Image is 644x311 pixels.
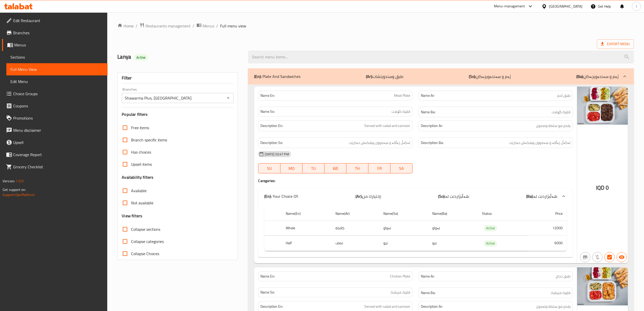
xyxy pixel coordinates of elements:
span: Not available [131,200,153,206]
button: SA [390,163,413,173]
td: 6000 [527,236,567,251]
td: تەواو [428,221,478,236]
a: Support.OpsPlatform [3,191,35,198]
li: / [216,23,218,29]
span: SU [260,165,278,172]
a: Menus [2,39,108,51]
input: search [248,51,634,63]
a: Upsell [2,136,108,149]
button: TU [302,163,325,173]
td: نصف [331,236,379,251]
b: (Ar): [355,192,362,200]
div: (En): Plate And Sandwiches(Ar):طبق وسندويتشات(So):ژەم و سەندەویچەکان(Ba):ژەم و سەندەویچەکان [258,204,573,257]
strong: Description En: [260,123,283,129]
span: Choice Groups [13,91,103,97]
a: Sections [6,51,108,63]
span: لەگەڵ زەڵاتە و سەموون پێشکەش دەکرێت [509,140,570,146]
strong: Description Ba: [421,140,443,146]
b: (Ba): [576,73,584,80]
span: هەڵبژاردنت لە: [445,192,469,200]
span: طبق لحم [557,93,570,98]
button: TH [346,163,368,173]
span: Free items [131,125,149,131]
span: Meat Plate [394,93,410,98]
span: Menus [203,23,214,29]
h3: Availability filters [122,174,153,180]
span: 1.0.0 [16,178,24,184]
strong: Description So: [260,140,283,146]
table: choices table [264,206,566,251]
strong: Name Ba: [421,290,435,296]
p: طبق وسندويتشات [366,73,403,79]
b: (En): [264,192,272,200]
span: Sections [10,54,103,60]
button: SU [258,163,280,173]
a: Menus [196,23,214,29]
button: WE [325,163,347,173]
span: Coupons [13,103,103,109]
strong: Name En: [260,93,275,98]
li: / [193,23,194,29]
span: لەگەڵ زەڵاتە و سەموون پێشکەش دەکرێت [349,140,410,146]
span: Grocery Checklist [13,164,103,170]
span: قاپێک گۆشت [552,109,570,115]
span: Edit Restaurant [13,18,103,24]
span: Collapse Choices [131,251,159,257]
td: نیو [379,236,428,251]
strong: Name Ar: [421,93,435,98]
th: Name(En) [282,206,331,221]
span: Promotions [13,115,103,121]
td: نیو [428,236,478,251]
button: Not branch specific item [580,252,590,262]
div: (En): Plate And Sandwiches(Ar):طبق وسندويتشات(So):ژەم و سەندەویچەکان(Ba):ژەم و سەندەویچەکان [248,68,634,85]
button: MO [280,163,302,173]
img: Shawarma_plus_chicken_pla638919899969813875.jpg [577,267,628,305]
span: Export Menu [601,41,630,47]
a: Choice Groups [2,88,108,100]
h3: Popular filters [122,111,234,117]
button: Purchased item [592,252,602,262]
th: Status [478,206,528,221]
span: Get support on: [3,186,26,193]
span: TU [305,165,323,172]
span: إختيارك من: [362,192,381,200]
span: SA [392,165,410,172]
nav: breadcrumb [117,23,634,29]
b: (So): [469,73,476,80]
p: ژەم و سەندەویچەکان [576,73,619,79]
td: تەواو [379,221,428,236]
span: Full Menu View [10,66,103,72]
a: Branches [2,27,108,39]
span: Restaurants management [146,23,191,29]
span: قاپێک مریشک [390,290,410,295]
span: FR [370,165,388,172]
span: Version: [3,178,15,184]
span: Available [131,188,147,194]
div: Menu-management [494,3,525,9]
b: (En): [254,73,261,80]
b: (Ar): [366,73,373,80]
span: هەڵبژاردنت لە: [533,192,558,200]
button: FR [368,163,390,173]
span: Chicken Plate [390,274,410,279]
span: 0 [606,183,609,193]
span: Branch specific items [131,137,167,143]
a: Grocery Checklist [2,161,108,173]
div: Active [484,225,497,231]
th: Name(Ar) [331,206,379,221]
strong: Description Ar: [421,303,443,310]
div: Active [484,240,497,247]
span: Menu disclaimer [13,127,103,133]
span: [DATE] 02:47 PM [263,152,291,157]
span: Has choices [131,149,151,155]
span: Served with salad and samoon [364,303,410,310]
span: l [636,4,637,9]
div: [GEOGRAPHIC_DATA] [549,4,582,9]
th: Half [282,236,331,251]
span: WE [327,165,345,172]
span: Export Menu [597,39,634,49]
span: Branches [13,30,103,36]
th: Name(So) [379,206,428,221]
span: Coverage Report [13,152,103,158]
span: Active [484,240,497,246]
